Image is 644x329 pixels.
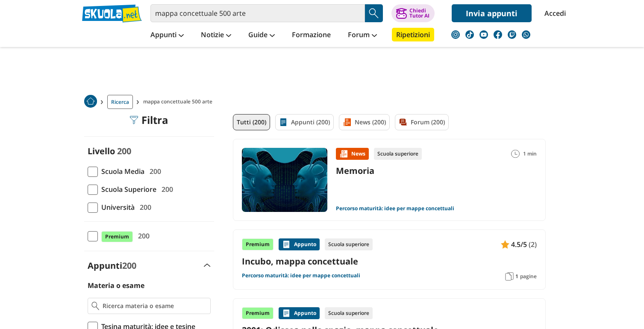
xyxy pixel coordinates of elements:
span: Scuola Media [98,166,144,177]
span: 200 [136,202,151,213]
img: News contenuto [339,150,348,158]
a: Tutti (200) [233,114,270,130]
img: tiktok [465,30,474,39]
button: Search Button [365,4,383,22]
div: Premium [242,307,273,319]
img: Cerca appunti, riassunti o versioni [368,7,380,20]
img: twitch [508,30,516,39]
img: News filtro contenuto [343,118,351,126]
a: Invia appunti [452,4,532,22]
span: (2) [529,239,537,250]
span: mappa concettuale 500 arte [143,95,216,109]
a: Appunti (200) [275,114,334,130]
div: Filtra [129,114,168,126]
label: Materia o esame [88,281,144,290]
img: Appunti contenuto [282,240,291,249]
span: Scuola Superiore [98,184,156,195]
a: Guide [246,28,277,43]
img: Apri e chiudi sezione [204,264,211,267]
span: 4.5/5 [511,239,527,250]
a: Home [84,95,97,109]
a: Formazione [290,28,333,43]
input: Ricerca materia o esame [103,302,206,310]
div: Premium [242,238,273,250]
a: Incubo, mappa concettuale [242,256,537,267]
img: Appunti contenuto [282,309,291,317]
span: 1 min [523,148,537,160]
img: Pagine [505,272,514,281]
input: Cerca appunti, riassunti o versioni [150,4,365,22]
img: Ricerca materia o esame [91,302,100,310]
div: Scuola superiore [374,148,422,160]
img: Filtra filtri mobile [129,116,138,124]
span: 200 [135,230,150,241]
img: Appunti filtro contenuto [279,118,288,126]
img: instagram [451,30,460,39]
img: Home [84,95,97,108]
a: Ricerca [107,95,133,109]
img: Appunti contenuto [501,240,509,249]
img: youtube [479,30,488,39]
a: News (200) [339,114,390,130]
span: pagine [520,273,537,280]
span: Premium [101,231,133,242]
div: Appunto [279,238,320,250]
a: Ripetizioni [392,28,434,41]
span: 200 [146,166,161,177]
a: Forum [346,28,379,43]
img: Immagine news [242,148,327,212]
div: Chiedi Tutor AI [409,8,429,18]
button: ChiediTutor AI [391,4,435,22]
span: 200 [117,145,131,157]
div: Scuola superiore [325,307,373,319]
img: facebook [494,30,502,39]
label: Livello [88,145,115,157]
img: Tempo lettura [511,150,520,158]
a: Percorso maturità: idee per mappe concettuali [336,205,454,212]
span: Università [98,202,135,213]
span: 1 [515,273,518,280]
span: 200 [122,260,136,271]
img: WhatsApp [522,30,530,39]
div: Scuola superiore [325,238,373,250]
span: 200 [158,184,173,195]
div: News [336,148,369,160]
a: Accedi [544,4,562,22]
a: Notizie [199,28,233,43]
a: Appunti [148,28,186,43]
a: Percorso maturità: idee per mappe concettuali [242,272,360,279]
label: Appunti [88,260,136,271]
a: Forum (200) [395,114,449,130]
img: Forum filtro contenuto [399,118,407,126]
a: Memoria [336,165,374,176]
div: Appunto [279,307,320,319]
